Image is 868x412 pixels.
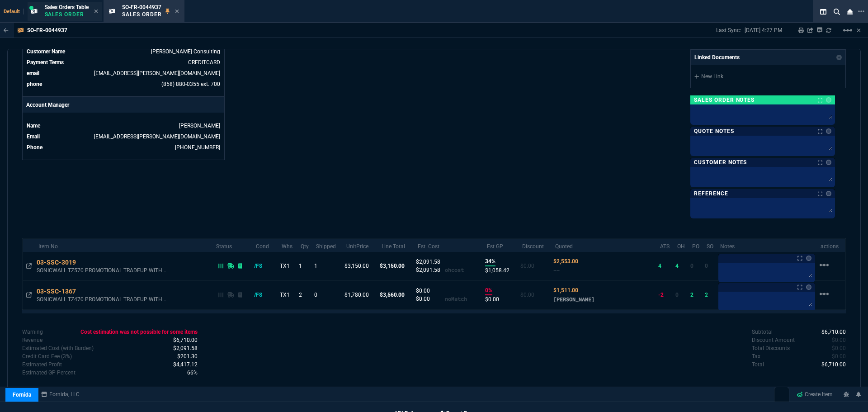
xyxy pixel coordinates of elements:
[813,328,846,336] p: spec.value
[821,329,846,335] span: 6710
[819,289,830,299] mat-icon: Example home icon
[380,262,412,270] p: $3,150.00
[4,27,9,33] nx-icon: Back to Table
[175,8,179,15] nx-icon: Close Tab
[175,144,220,151] a: 714-586-5495
[38,390,82,398] a: msbcCompanyName
[27,144,42,151] span: Phone
[254,291,271,299] div: /FS
[122,11,162,18] p: Sales Order
[26,292,32,298] nx-icon: Open In Opposite Panel
[252,239,278,252] th: Cond
[553,287,578,294] span: Quoted Cost
[520,262,549,270] p: $0.00
[487,243,503,250] abbr: Estimated using estimated Cost with Burden
[816,6,830,17] nx-icon: Split Panels
[22,352,72,360] p: undefined
[752,328,773,336] p: undefined
[278,239,297,252] th: Whs
[177,353,198,360] span: 201.3
[212,239,252,252] th: Status
[23,97,224,113] p: Account Manager
[832,345,846,351] span: 0
[445,266,464,274] p: ohcost
[23,280,845,309] tr: SONICWALL TZ470 PROMOTIONAL TRADEUP WITH 3YR EPSS
[675,292,679,298] span: 0
[94,133,220,140] a: [EMAIL_ADDRESS][PERSON_NAME][DOMAIN_NAME]
[37,287,85,296] div: 03-SSC-1367
[22,336,42,344] p: undefined
[26,143,221,152] tr: undefined
[37,258,85,267] div: 03-SSC-3019
[165,360,198,369] p: spec.value
[278,252,297,280] td: TX1
[674,239,689,252] th: OH
[26,80,221,89] tr: (858) 880-0355 ext. 700
[26,69,221,78] tr: mregala@regala.net
[857,27,861,34] a: Hide Workbench
[26,58,221,67] tr: undefined
[344,262,376,270] p: $3,150.00
[553,296,594,303] span: Ingram
[553,267,560,274] span: --
[717,239,816,252] th: Notes
[858,7,864,16] nx-icon: Open New Tab
[416,287,445,295] p: $0.00
[703,239,717,252] th: SO
[297,280,312,309] td: 2
[4,9,24,14] span: Default
[165,344,198,352] p: spec.value
[705,263,708,269] span: 0
[842,25,853,36] mat-icon: Example home icon
[819,260,830,270] mat-icon: Example home icon
[179,369,198,377] p: spec.value
[343,239,378,252] th: UnitPrice
[824,344,846,352] p: spec.value
[378,239,414,252] th: Line Total
[813,360,846,369] p: spec.value
[519,239,551,252] th: Discount
[416,266,445,274] p: $2,091.58
[485,257,495,266] p: 34%
[485,286,492,295] p: 0%
[445,295,467,303] p: noMatch
[22,360,62,369] p: undefined
[418,243,439,250] abbr: Estimated Cost with Burden
[27,70,39,76] span: email
[37,267,204,274] p: SONICWALL TZ570 PROMOTIONAL TRADEUP WITH...
[122,4,161,10] span: SO-FR-0044937
[675,263,679,269] span: 4
[380,291,412,299] p: $3,560.00
[173,345,198,351] span: Cost with burden
[694,53,740,62] p: Linked Documents
[824,336,846,344] p: spec.value
[27,27,67,34] p: SO-FR-0044937
[179,123,220,129] a: [PERSON_NAME]
[278,280,297,309] td: TX1
[745,27,782,34] p: [DATE] 4:27 PM
[416,258,445,266] p: $2,091.58
[22,369,75,377] p: undefined
[840,387,853,402] a: REPORT A BUG
[752,344,790,352] p: undefined
[26,47,221,56] tr: undefined
[161,81,220,87] a: (858) 880-0355 ext. 700
[658,292,664,298] span: -2
[793,388,836,401] a: Create Item
[94,8,98,15] nx-icon: Close Tab
[694,128,734,135] p: Quote Notes
[690,292,693,298] span: 2
[853,387,865,402] a: Notifications
[37,296,204,303] p: SONICWALL TZ470 PROMOTIONAL TRADEUP WITH...
[26,121,221,130] tr: undefined
[169,352,198,360] p: spec.value
[165,336,198,344] p: spec.value
[27,48,65,55] span: Customer Name
[151,48,220,55] a: Regala Consulting
[553,258,578,265] span: Quoted Cost
[821,361,846,368] span: 6710
[312,239,343,252] th: Shipped
[45,4,89,10] span: Sales Orders Table
[188,59,220,66] span: CREDITCARD
[173,361,198,368] span: 4417.12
